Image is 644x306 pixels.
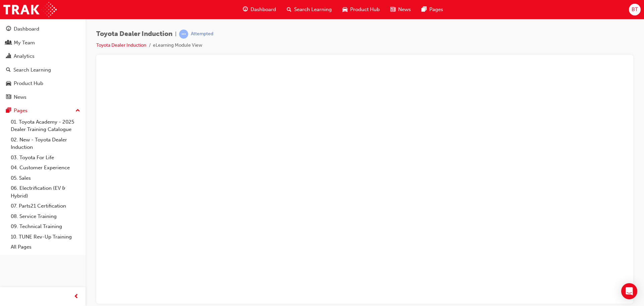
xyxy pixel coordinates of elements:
span: News [398,6,411,13]
span: car-icon [342,5,347,14]
a: Product Hub [3,77,83,90]
span: prev-icon [74,293,79,301]
a: 06. Electrification (EV & Hybrid) [8,183,83,201]
a: 08. Service Training [8,211,83,222]
a: car-iconProduct Hub [337,3,385,16]
a: guage-iconDashboard [237,3,281,16]
div: Attempted [191,31,213,37]
a: 10. TUNE Rev-Up Training [8,232,83,242]
a: 02. New - Toyota Dealer Induction [8,135,83,152]
span: search-icon [6,67,11,73]
span: pages-icon [6,108,11,114]
a: Toyota Dealer Induction [96,42,146,48]
li: eLearning Module View [153,42,202,49]
a: news-iconNews [385,3,416,16]
a: 03. Toyota For Life [8,152,83,163]
span: Product Hub [350,6,380,13]
span: Dashboard [251,6,276,13]
a: 09. Technical Training [8,221,83,232]
div: Pages [14,107,28,115]
a: News [3,91,83,103]
button: BT [629,4,641,15]
span: news-icon [390,5,395,14]
button: Pages [3,104,83,117]
a: pages-iconPages [416,3,448,16]
span: guage-icon [243,5,248,14]
span: Search Learning [294,6,332,13]
div: Open Intercom Messenger [621,283,637,299]
div: My Team [14,39,35,47]
a: 05. Sales [8,173,83,183]
img: Trak [3,2,57,17]
a: My Team [3,37,83,49]
span: search-icon [287,5,291,14]
a: Analytics [3,50,83,62]
span: BT [632,6,638,13]
a: Dashboard [3,23,83,35]
div: Search Learning [13,66,51,74]
span: car-icon [6,81,11,87]
span: learningRecordVerb_ATTEMPT-icon [179,30,188,39]
a: search-iconSearch Learning [281,3,337,16]
a: All Pages [8,242,83,252]
a: 07. Parts21 Certification [8,201,83,211]
a: 04. Customer Experience [8,163,83,173]
span: chart-icon [6,53,11,59]
span: | [175,30,176,38]
span: guage-icon [6,26,11,32]
span: news-icon [6,94,11,100]
div: Analytics [14,52,35,60]
span: pages-icon [422,5,427,14]
span: Pages [429,6,443,13]
div: News [14,93,26,101]
a: Search Learning [3,64,83,76]
span: people-icon [6,40,11,46]
a: 01. Toyota Academy - 2025 Dealer Training Catalogue [8,117,83,135]
button: DashboardMy TeamAnalyticsSearch LearningProduct HubNews [3,21,83,104]
div: Product Hub [14,80,43,87]
span: Toyota Dealer Induction [96,30,172,38]
span: up-icon [75,106,80,115]
div: Dashboard [14,25,39,33]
